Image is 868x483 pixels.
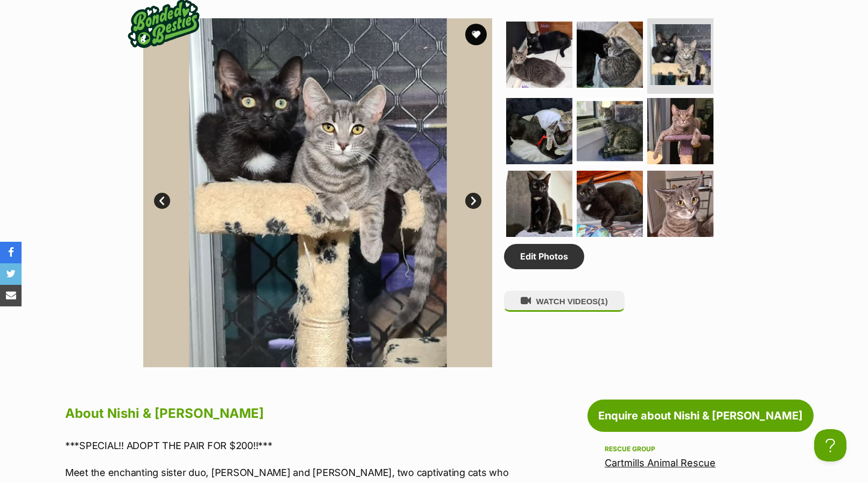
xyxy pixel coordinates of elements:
[506,98,572,164] img: Photo of Nishi & Nila
[1,1,9,8] img: get
[154,193,170,209] a: Prev
[647,171,713,237] img: Photo of Nishi & Nila
[650,24,711,85] img: Photo of Nishi & Nila
[598,297,607,306] span: (1)
[577,171,643,237] img: Photo of Nishi & Nila
[577,22,643,88] img: Photo of Nishi & Nila
[506,171,572,237] img: Photo of Nishi & Nila
[504,244,584,269] a: Edit Photos
[492,18,841,367] img: Photo of Nishi & Nila
[65,438,510,453] p: ***SPECIAL!! ADOPT THE PAIR FOR $200!!***
[506,22,572,88] img: Photo of Nishi & Nila
[465,193,481,209] a: Next
[504,291,625,312] button: WATCH VIDEOS(1)
[587,400,814,432] a: Enquire about Nishi & [PERSON_NAME]
[605,445,796,453] div: Rescue group
[814,429,846,461] iframe: Help Scout Beacon - Open
[465,24,487,45] button: favourite
[647,98,713,164] img: Photo of Nishi & Nila
[143,18,492,367] img: Photo of Nishi & Nila
[605,457,716,468] a: Cartmills Animal Rescue
[577,98,643,164] img: Photo of Nishi & Nila
[65,402,510,425] h2: About Nishi & [PERSON_NAME]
